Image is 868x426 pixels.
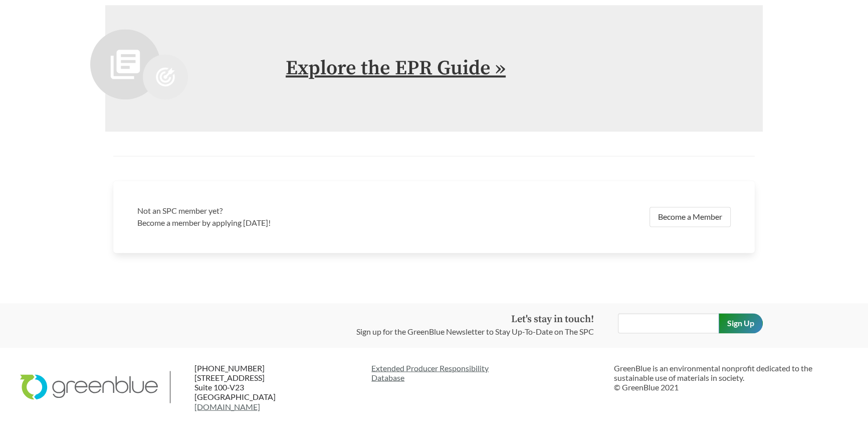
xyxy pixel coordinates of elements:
[286,56,506,81] a: Explore the EPR Guide »
[649,207,731,227] a: Become a Member
[137,217,428,229] p: Become a member by applying [DATE]!
[194,363,316,411] p: [PHONE_NUMBER] [STREET_ADDRESS] Suite 100-V23 [GEOGRAPHIC_DATA]
[614,363,848,392] p: GreenBlue is an environmental nonprofit dedicated to the sustainable use of materials in society....
[371,363,605,382] a: Extended Producer ResponsibilityDatabase
[137,205,428,217] h3: Not an SPC member yet?
[194,401,260,411] a: [DOMAIN_NAME]
[511,313,594,326] strong: Let's stay in touch!
[356,326,594,338] p: Sign up for the GreenBlue Newsletter to Stay Up-To-Date on The SPC
[719,313,763,333] input: Sign Up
